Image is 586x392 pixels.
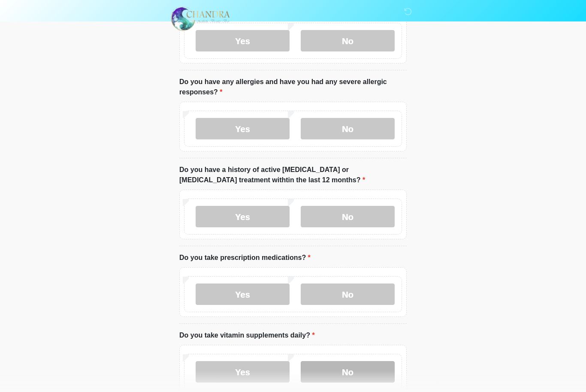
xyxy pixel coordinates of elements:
[196,118,290,139] label: Yes
[301,206,395,227] label: No
[179,253,311,263] label: Do you take prescription medications?
[179,77,407,97] label: Do you have any allergies and have you had any severe allergic responses?
[301,283,395,305] label: No
[196,361,290,383] label: Yes
[301,30,395,51] label: No
[196,206,290,227] label: Yes
[179,330,315,341] label: Do you take vitamin supplements daily?
[179,165,407,185] label: Do you have a history of active [MEDICAL_DATA] or [MEDICAL_DATA] treatment withtin the last 12 mo...
[196,283,290,305] label: Yes
[196,30,290,51] label: Yes
[171,6,230,31] img: Chandra Aesthetic Beauty Bar Logo
[301,118,395,139] label: No
[301,361,395,383] label: No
